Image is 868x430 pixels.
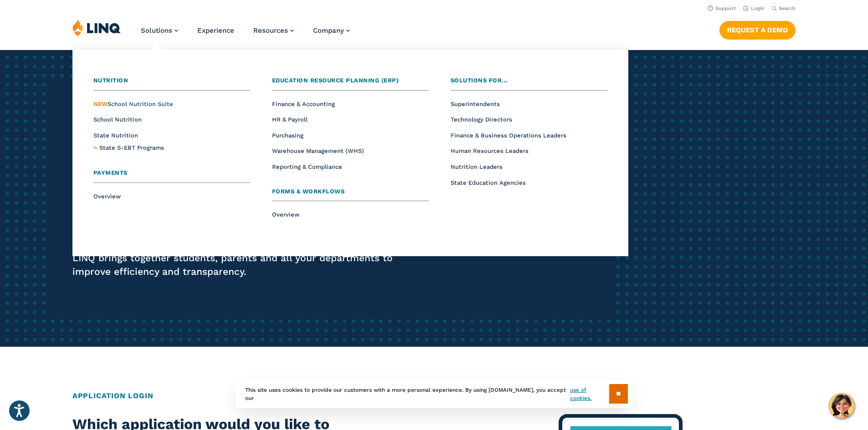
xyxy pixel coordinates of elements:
a: Human Resources Leaders [451,147,529,154]
button: Hello, have a question? Let’s chat. [829,393,854,419]
a: Login [743,5,765,11]
a: Payments [93,168,250,183]
span: School Nutrition Suite [93,101,173,107]
span: State S-EBT Programs [99,144,164,151]
a: Reporting & Compliance [272,163,342,170]
a: Overview [93,193,121,200]
a: HR & Payroll [272,116,308,123]
a: Nutrition [93,76,250,91]
a: Overview [272,211,299,218]
a: Solutions for... [451,76,607,91]
a: Request a Demo [719,21,796,39]
a: Experience [197,26,234,35]
a: Finance & Business Operations Leaders [451,132,566,139]
a: Superintendents [451,101,500,107]
span: Education Resource Planning (ERP) [272,77,399,84]
h2: Application Login [72,390,796,401]
a: Purchasing [272,132,303,139]
a: Finance & Accounting [272,101,335,107]
nav: Primary Navigation [141,19,350,49]
span: Forms & Workflows [272,188,345,195]
a: use of cookies. [570,386,609,402]
img: LINQ | K‑12 Software [72,19,121,36]
a: Support [708,5,736,11]
a: Solutions [141,26,178,35]
span: Solutions for... [451,77,508,84]
span: Resources [253,26,288,35]
span: Solutions [141,26,172,35]
a: NEWSchool Nutrition Suite [93,101,173,107]
span: Company [313,26,344,35]
nav: Button Navigation [719,19,796,39]
span: Nutrition [93,77,128,84]
a: Forms & Workflows [272,187,429,202]
button: Open Search Bar [772,5,796,12]
a: Resources [253,26,294,35]
a: State Nutrition [93,132,138,139]
a: State S-EBT Programs [99,143,164,153]
span: Payments [93,169,128,176]
a: Technology Directors [451,116,512,123]
span: NEW [93,101,108,107]
a: State Education Agencies [451,179,526,186]
a: Nutrition Leaders [451,163,503,170]
div: This site uses cookies to provide our customers with a more personal experience. By using [DOMAIN... [236,379,632,408]
p: LINQ brings together students, parents and all your departments to improve efficiency and transpa... [72,251,407,278]
a: Education Resource Planning (ERP) [272,76,429,91]
a: School Nutrition [93,116,142,123]
a: Company [313,26,350,35]
span: Search [779,5,796,11]
a: Warehouse Management (WHS) [272,147,364,154]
